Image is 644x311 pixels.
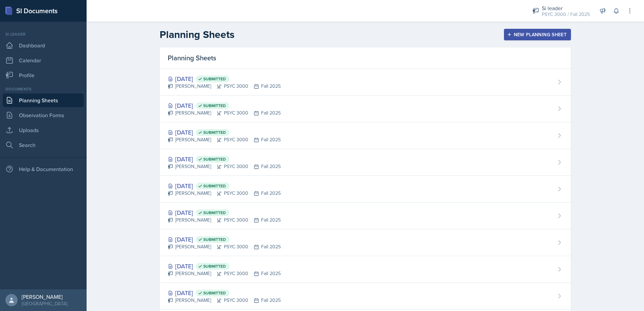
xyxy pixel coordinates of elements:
a: [DATE] Submitted [PERSON_NAME]PSYC 3000Fall 2025 [160,176,571,203]
div: [PERSON_NAME] PSYC 3000 Fall 2025 [168,163,281,170]
a: Calendar [3,54,84,67]
div: [GEOGRAPHIC_DATA] [22,300,67,307]
span: Submitted [203,157,226,162]
span: Submitted [203,76,226,82]
a: Search [3,138,84,152]
span: Submitted [203,290,226,296]
div: [PERSON_NAME] [22,293,67,300]
div: New Planning Sheet [508,32,567,37]
a: [DATE] Submitted [PERSON_NAME]PSYC 3000Fall 2025 [160,149,571,176]
div: [PERSON_NAME] PSYC 3000 Fall 2025 [168,136,281,143]
div: Si leader [542,4,590,12]
a: [DATE] Submitted [PERSON_NAME]PSYC 3000Fall 2025 [160,256,571,283]
div: [DATE] [168,74,281,83]
button: New Planning Sheet [504,29,571,40]
div: [PERSON_NAME] PSYC 3000 Fall 2025 [168,190,281,197]
div: [PERSON_NAME] PSYC 3000 Fall 2025 [168,297,281,304]
a: Dashboard [3,39,84,52]
div: [DATE] [168,235,281,244]
div: [PERSON_NAME] PSYC 3000 Fall 2025 [168,83,281,90]
span: Submitted [203,237,226,242]
div: [DATE] [168,128,281,137]
div: Planning Sheets [160,47,571,69]
a: [DATE] Submitted [PERSON_NAME]PSYC 3000Fall 2025 [160,229,571,256]
a: Uploads [3,123,84,137]
span: Submitted [203,210,226,215]
span: Submitted [203,103,226,108]
div: [PERSON_NAME] PSYC 3000 Fall 2025 [168,243,281,250]
div: [DATE] [168,101,281,110]
div: [DATE] [168,262,281,271]
div: [DATE] [168,154,281,164]
a: [DATE] Submitted [PERSON_NAME]PSYC 3000Fall 2025 [160,69,571,96]
div: PSYC 3000 / Fall 2025 [542,11,590,18]
div: [PERSON_NAME] PSYC 3000 Fall 2025 [168,270,281,277]
h2: Planning Sheets [160,28,234,41]
div: [PERSON_NAME] PSYC 3000 Fall 2025 [168,216,281,224]
a: [DATE] Submitted [PERSON_NAME]PSYC 3000Fall 2025 [160,283,571,310]
a: [DATE] Submitted [PERSON_NAME]PSYC 3000Fall 2025 [160,122,571,149]
a: Planning Sheets [3,94,84,107]
div: Si leader [3,31,84,37]
span: Submitted [203,264,226,269]
span: Submitted [203,130,226,135]
div: [DATE] [168,208,281,217]
a: [DATE] Submitted [PERSON_NAME]PSYC 3000Fall 2025 [160,203,571,229]
div: Help & Documentation [3,162,84,176]
div: [PERSON_NAME] PSYC 3000 Fall 2025 [168,109,281,117]
a: Observation Forms [3,108,84,122]
a: Profile [3,68,84,82]
div: [DATE] [168,181,281,190]
span: Submitted [203,183,226,189]
a: [DATE] Submitted [PERSON_NAME]PSYC 3000Fall 2025 [160,96,571,122]
div: Documents [3,86,84,92]
div: [DATE] [168,288,281,297]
